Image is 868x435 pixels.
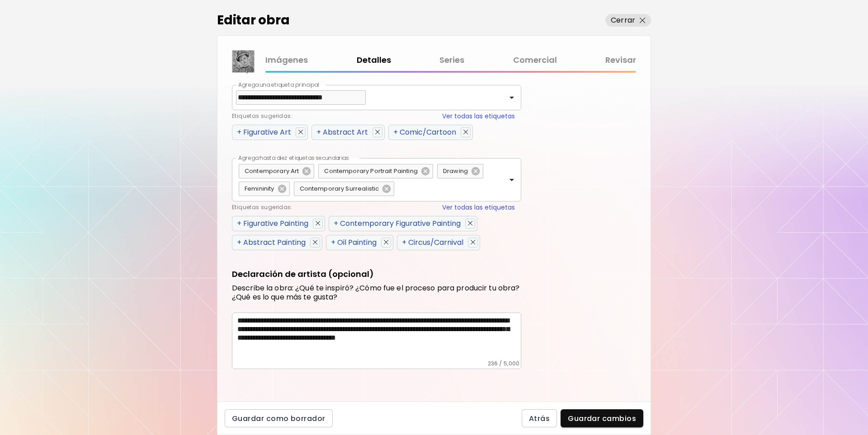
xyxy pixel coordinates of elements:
[384,240,389,245] img: delete
[318,164,433,178] div: Contemporary Portrait Painting
[296,127,306,137] button: delete
[402,237,463,248] div: + Circus/Carnival
[334,218,461,229] div: + Contemporary Figurative Painting
[381,238,391,248] button: delete
[225,409,333,427] button: Guardar como borrador
[568,414,636,423] span: Guardar cambios
[468,221,473,226] img: delete
[265,54,308,67] a: Imágenes
[237,237,241,248] span: +
[313,219,323,229] button: delete
[331,237,335,248] span: +
[561,409,643,427] button: Guardar cambios
[239,184,280,193] span: Femininity
[294,182,395,196] div: Contemporary Surrealistic
[319,167,423,175] span: Contemporary Portrait Painting
[373,127,382,137] button: delete
[331,237,377,248] div: + Oil Painting
[237,218,308,229] div: + Figurative Painting
[298,130,303,135] img: delete
[232,284,521,302] h6: Describe la obra: ¿Qué te inspiró? ¿Cómo fue el proceso para producir tu obra? ¿Qué es lo que más...
[375,130,380,135] img: delete
[442,203,515,212] button: Ver todas las etiquetas
[505,173,518,186] button: Open
[313,240,318,245] img: delete
[232,414,325,423] span: Guardar como borrador
[465,219,475,229] button: delete
[393,126,456,138] div: + Comic/Cartoon
[232,51,254,72] img: thumbnail
[237,218,241,229] span: +
[488,360,519,367] h6: 236 / 5,000
[505,91,518,104] button: Open
[605,54,636,67] a: Revisar
[471,240,476,245] img: delete
[402,237,406,248] span: +
[232,268,374,280] h5: Declaración de artista (opcional)
[439,54,464,67] a: Series
[237,127,241,137] span: +
[438,167,473,175] span: Drawing
[461,127,471,137] button: delete
[239,164,314,178] div: Contemporary Art
[522,409,557,427] button: Atrás
[513,54,557,67] a: Comercial
[437,164,483,178] div: Drawing
[316,127,321,137] span: +
[237,126,291,138] div: + Figurative Art
[239,182,290,196] div: Femininity
[334,218,338,229] span: +
[316,126,368,138] div: + Abstract Art
[310,238,320,248] button: delete
[393,127,398,137] span: +
[232,203,515,212] div: Etiquetas sugeridas:
[232,112,292,121] span: Etiquetas sugeridas:
[529,414,550,423] span: Atrás
[316,221,321,226] img: delete
[237,237,306,248] div: + Abstract Painting
[294,184,385,193] span: Contemporary Surrealistic
[468,238,478,248] button: delete
[442,112,515,121] button: Ver todas las etiquetas
[463,130,468,135] img: delete
[239,167,304,175] span: Contemporary Art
